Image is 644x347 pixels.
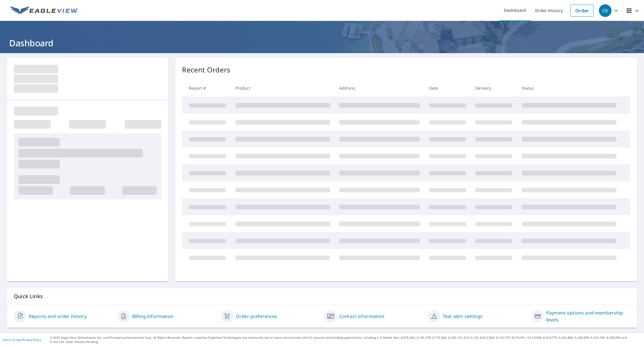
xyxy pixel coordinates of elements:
[132,313,174,320] a: Billing information
[443,313,482,320] a: Text alert settings
[570,5,594,17] a: Order
[471,80,517,97] th: Delivery
[29,313,87,320] a: Reports and order history
[424,80,471,97] th: Date
[7,37,637,49] h1: Dashboard
[517,80,621,97] th: Status
[182,65,230,75] p: Recent Orders
[10,6,78,15] img: EV Logo
[3,338,41,342] p: |
[236,313,277,320] a: Order preferences
[231,80,335,97] th: Product
[14,293,630,300] p: Quick Links
[22,338,41,342] a: Privacy Policy
[50,336,641,344] p: © 2025 Eagle View Technologies, Inc. and Pictometry International Corp. All Rights Reserved. Repo...
[3,338,21,342] a: Terms of Use
[182,80,231,97] th: Report #
[546,309,630,323] a: Payment options and membership levels
[335,80,424,97] th: Address
[599,4,612,17] div: CK
[339,313,384,320] a: Contact information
